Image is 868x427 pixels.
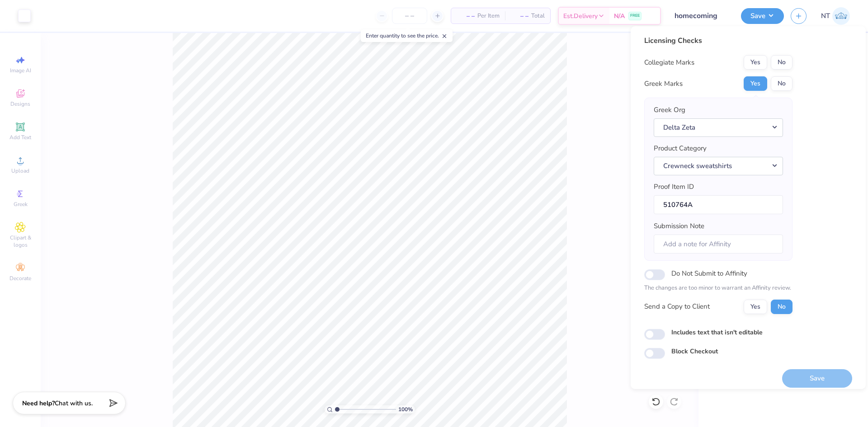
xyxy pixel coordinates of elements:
span: Decorate [9,275,31,282]
span: Designs [10,100,30,108]
span: 100 % [398,405,413,413]
label: Block Checkout [671,347,718,356]
div: Collegiate Marks [644,57,694,68]
label: Includes text that isn't editable [671,328,763,337]
input: – – [392,8,427,24]
label: Submission Note [654,221,704,231]
button: No [771,76,793,91]
span: Upload [11,167,29,174]
span: Per Item [477,11,500,21]
p: The changes are too minor to warrant an Affinity review. [644,284,793,293]
div: Send a Copy to Client [644,301,710,312]
span: FREE [630,13,640,19]
button: No [771,300,793,314]
span: Clipart & logos [5,234,36,249]
span: Image AI [10,67,31,74]
button: Crewneck sweatshirts [654,157,783,175]
a: NT [821,7,850,25]
label: Product Category [654,143,707,154]
div: Enter quantity to see the price. [361,29,453,42]
span: N/A [614,11,625,21]
button: Yes [744,76,767,91]
button: Yes [744,55,767,70]
button: Delta Zeta [654,118,783,137]
span: Total [531,11,545,21]
span: – – [457,11,475,21]
button: No [771,55,793,70]
input: Add a note for Affinity [654,235,783,254]
span: Greek [14,201,28,208]
div: Licensing Checks [644,35,793,46]
span: Add Text [9,134,31,141]
span: – – [510,11,528,21]
button: Save [741,8,784,24]
span: Est. Delivery [563,11,598,21]
label: Proof Item ID [654,182,694,192]
img: Nestor Talens [832,7,850,25]
strong: Need help? [22,399,55,408]
div: Greek Marks [644,79,683,89]
label: Do Not Submit to Affinity [671,267,747,279]
button: Yes [744,300,767,314]
span: NT [821,11,830,21]
span: Chat with us. [55,399,93,408]
label: Greek Org [654,105,685,115]
input: Untitled Design [668,7,734,25]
